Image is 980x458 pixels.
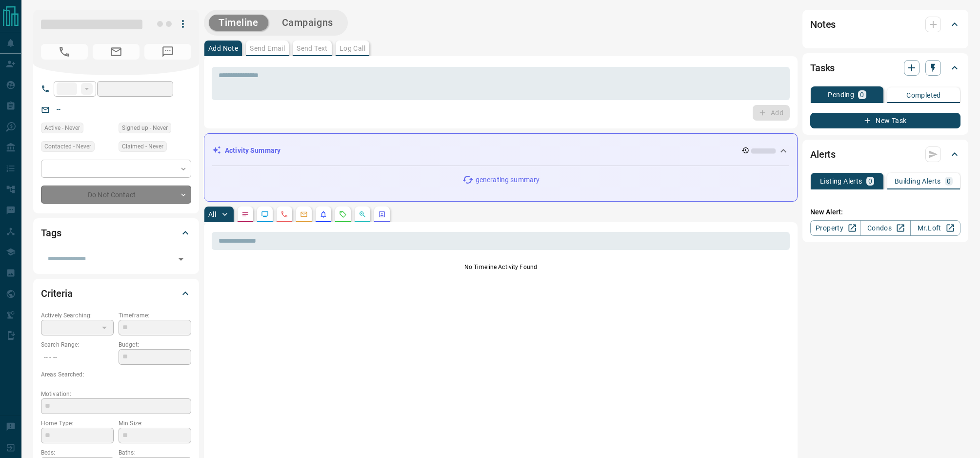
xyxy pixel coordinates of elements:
svg: Emails [300,210,308,218]
p: Building Alerts [895,178,941,185]
p: Min Size: [119,419,191,428]
div: Notes [810,13,960,36]
button: Campaigns [272,15,343,31]
svg: Listing Alerts [320,210,327,218]
button: Open [174,252,188,266]
h2: Criteria [41,286,73,301]
span: Claimed - Never [122,142,163,151]
p: All [208,211,216,218]
svg: Calls [280,210,288,218]
svg: Lead Browsing Activity [261,210,269,218]
p: Budget: [119,340,191,349]
p: 0 [947,178,951,185]
p: Timeframe: [119,311,191,320]
a: -- [57,105,60,113]
p: No Timeline Activity Found [212,263,790,271]
svg: Notes [241,210,249,218]
p: Pending [828,91,854,98]
span: No Number [41,44,88,60]
p: Activity Summary [225,146,280,156]
svg: Opportunities [359,210,366,218]
button: Timeline [209,15,268,31]
p: Motivation: [41,390,191,398]
span: Contacted - Never [44,142,91,151]
span: No Number [144,44,191,60]
div: Do Not Contact [41,186,191,204]
h2: Tags [41,225,61,241]
p: generating summary [476,175,540,185]
h2: Notes [810,17,836,32]
h2: Alerts [810,146,836,162]
p: -- - -- [41,349,114,365]
p: Listing Alerts [820,178,862,185]
p: Add Note [208,45,238,52]
p: Areas Searched: [41,370,191,379]
button: New Task [810,113,960,128]
span: No Email [93,44,140,60]
p: 0 [860,91,864,98]
svg: Agent Actions [378,210,386,218]
p: Search Range: [41,340,114,349]
div: Tasks [810,56,960,80]
div: Alerts [810,143,960,166]
a: Property [810,220,860,236]
svg: Requests [339,210,347,218]
div: Criteria [41,282,191,305]
p: Beds: [41,448,114,457]
div: Activity Summary [212,142,789,160]
h2: Tasks [810,60,835,76]
a: Condos [860,220,910,236]
p: Actively Searching: [41,311,114,320]
div: Tags [41,221,191,245]
span: Active - Never [44,123,80,133]
a: Mr.Loft [910,220,960,236]
p: Home Type: [41,419,114,428]
p: 0 [868,178,872,185]
p: Baths: [119,448,191,457]
p: Completed [906,92,941,99]
span: Signed up - Never [122,123,168,133]
p: New Alert: [810,207,960,217]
